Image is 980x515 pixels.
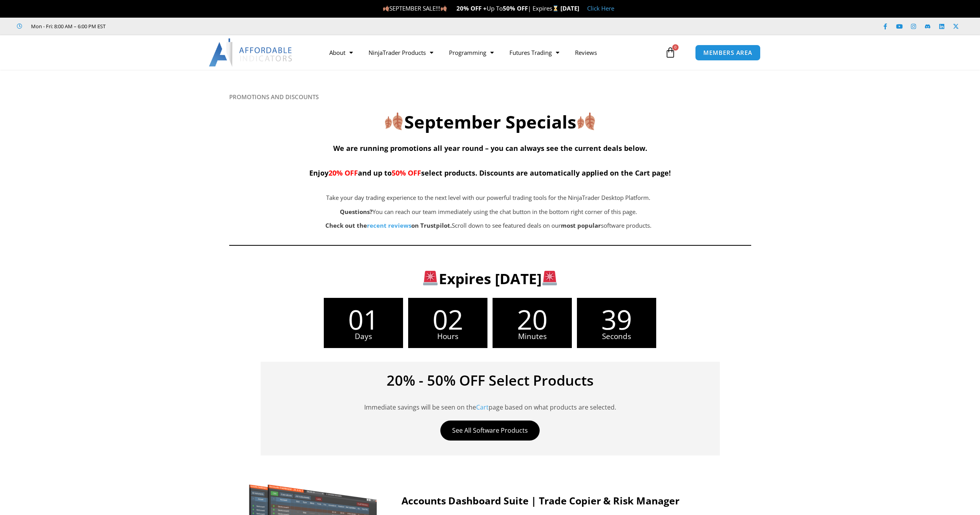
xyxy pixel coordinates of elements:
[493,306,572,333] span: 20
[383,4,560,12] span: SEPTEMBER SALE!!! Up To | Expires
[242,269,738,288] h3: Expires [DATE]
[272,374,708,388] h4: 20% - 50% OFF Select Products
[441,44,502,62] a: Programming
[29,22,106,31] span: Mon - Fri: 8:00 AM – 6:00 PM EST
[577,333,656,340] span: Seconds
[229,111,751,134] h2: September Specials
[209,38,293,67] img: LogoAI | Affordable Indicators – NinjaTrader
[542,271,557,285] img: 🚨
[321,44,361,62] a: About
[577,306,656,333] span: 39
[326,194,650,201] span: Take your day trading experience to the next level with our powerful trading tools for the NinjaT...
[560,4,579,12] strong: [DATE]
[456,4,487,12] strong: 20% OFF +
[502,44,567,62] a: Futures Trading
[340,208,372,216] strong: Questions?
[268,207,709,218] p: You can reach our team immediately using the chat button in the bottom right corner of this page.
[324,306,403,333] span: 01
[361,44,441,62] a: NinjaTrader Products
[672,44,679,51] span: 0
[328,168,358,178] span: 20% OFF
[117,22,234,30] iframe: Customer reviews powered by Trustpilot
[367,221,411,229] a: recent reviews
[695,45,761,61] a: MEMBERS AREA
[272,392,708,413] p: Immediate savings will be seen on the page based on what products are selected.
[385,112,403,130] img: 🍂
[476,403,489,412] a: Cart
[383,5,389,11] img: 🍂
[503,4,528,12] strong: 50% OFF
[703,50,752,56] span: MEMBERS AREA
[441,5,447,11] img: 🍂
[440,421,540,441] a: See All Software Products
[577,112,595,130] img: 🍂
[567,44,605,62] a: Reviews
[401,494,679,507] strong: Accounts Dashboard Suite | Trade Copier & Risk Manager
[408,333,487,340] span: Hours
[653,41,688,64] a: 0
[561,221,601,229] b: most popular
[493,333,572,340] span: Minutes
[423,271,438,285] img: 🚨
[229,93,751,101] h6: PROMOTIONS AND DISCOUNTS
[309,168,671,178] span: Enjoy and up to select products. Discounts are automatically applied on the Cart page!
[324,333,403,340] span: Days
[408,306,487,333] span: 02
[587,4,614,12] a: Click Here
[553,5,558,11] img: ⌛
[321,44,663,62] nav: Menu
[392,168,421,178] span: 50% OFF
[333,143,647,153] span: We are running promotions all year round – you can always see the current deals below.
[268,220,709,231] p: Scroll down to see featured deals on our software products.
[325,221,452,229] strong: Check out the on Trustpilot.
